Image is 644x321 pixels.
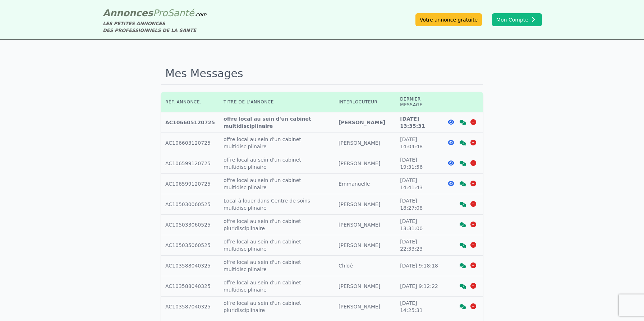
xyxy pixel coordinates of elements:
[470,262,476,268] i: Supprimer la discussion
[161,133,219,153] td: AC106603120725
[161,92,219,112] th: Réf. annonce.
[448,140,454,145] i: Voir l'annonce
[219,133,334,153] td: offre local au sein d'un cabinet multidisciplinaire
[460,161,466,166] i: Voir la discussion
[396,133,443,153] td: [DATE] 14:04:48
[103,8,153,18] span: Annonces
[448,160,454,166] i: Voir l'annonce
[219,297,334,317] td: offre local au sein d'un cabinet pluridisciplinaire
[219,174,334,194] td: offre local au sein d'un cabinet multidisciplinaire
[470,242,476,248] i: Supprimer la discussion
[334,133,396,153] td: [PERSON_NAME]
[161,112,219,133] td: AC106605120725
[470,160,476,166] i: Supprimer la discussion
[460,202,466,207] i: Voir la discussion
[492,13,542,26] button: Mon Compte
[460,263,466,268] i: Voir la discussion
[219,256,334,276] td: offre local au sein d'un cabinet multidisciplinaire
[161,235,219,256] td: AC105035060525
[396,112,443,133] td: [DATE] 13:35:31
[334,297,396,317] td: [PERSON_NAME]
[334,235,396,256] td: [PERSON_NAME]
[470,303,476,309] i: Supprimer la discussion
[334,92,396,112] th: Interlocuteur
[460,284,466,289] i: Voir la discussion
[219,92,334,112] th: Titre de l'annonce
[219,112,334,133] td: offre local au sein d'un cabinet multidisciplinaire
[219,194,334,215] td: Local à louer dans Centre de soins multidisciplinaire
[219,235,334,256] td: offre local au sein d'un cabinet multidisciplinaire
[448,119,454,125] i: Voir l'annonce
[396,174,443,194] td: [DATE] 14:41:43
[161,63,483,85] h1: Mes Messages
[219,153,334,174] td: offre local au sein d'un cabinet multidisciplinaire
[460,243,466,248] i: Voir la discussion
[161,194,219,215] td: AC105030060525
[470,222,476,227] i: Supprimer la discussion
[161,174,219,194] td: AC106599120725
[161,153,219,174] td: AC106599120725
[396,256,443,276] td: [DATE] 9:18:18
[396,92,443,112] th: Dernier message
[334,215,396,235] td: [PERSON_NAME]
[460,181,466,186] i: Voir la discussion
[167,8,194,18] span: Santé
[161,297,219,317] td: AC103587040325
[470,201,476,207] i: Supprimer la discussion
[448,181,454,186] i: Voir l'annonce
[334,174,396,194] td: Emmanuelle
[470,181,476,186] i: Supprimer la discussion
[103,20,207,34] div: LES PETITES ANNONCES DES PROFESSIONNELS DE LA SANTÉ
[103,8,207,18] a: AnnoncesProSanté.com
[470,140,476,145] i: Supprimer la discussion
[161,256,219,276] td: AC103588040325
[334,276,396,297] td: [PERSON_NAME]
[219,215,334,235] td: offre local au sein d'un cabinet pluridisciplinaire
[460,304,466,309] i: Voir la discussion
[153,8,168,18] span: Pro
[460,222,466,227] i: Voir la discussion
[396,235,443,256] td: [DATE] 22:33:23
[470,283,476,289] i: Supprimer la discussion
[334,153,396,174] td: [PERSON_NAME]
[460,140,466,145] i: Voir la discussion
[470,119,476,125] i: Supprimer la discussion
[415,13,482,26] a: Votre annonce gratuite
[396,153,443,174] td: [DATE] 19:31:56
[460,120,466,125] i: Voir la discussion
[194,11,206,17] span: .com
[334,112,396,133] td: [PERSON_NAME]
[396,215,443,235] td: [DATE] 13:31:00
[396,276,443,297] td: [DATE] 9:12:22
[161,276,219,297] td: AC103588040325
[334,194,396,215] td: [PERSON_NAME]
[161,215,219,235] td: AC105033060525
[396,297,443,317] td: [DATE] 14:25:31
[396,194,443,215] td: [DATE] 18:27:08
[334,256,396,276] td: Chloé
[219,276,334,297] td: offre local au sein d'un cabinet multidisciplinaire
